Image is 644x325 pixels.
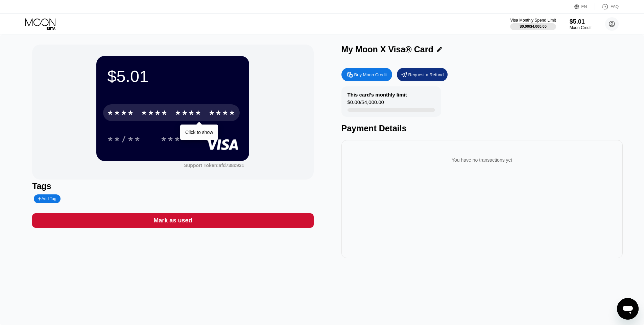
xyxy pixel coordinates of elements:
[153,217,192,224] div: Mark as used
[185,130,213,135] div: Click to show
[347,151,617,169] div: You have no transactions yet
[341,45,433,54] div: My Moon X Visa® Card
[617,298,639,320] iframe: Кнопка запуска окна обмена сообщениями
[574,3,595,10] div: EN
[397,68,448,81] div: Request a Refund
[595,3,619,10] div: FAQ
[570,18,592,30] div: $5.01Moon Credit
[510,18,556,23] div: Visa Monthly Spend Limit
[510,18,556,30] div: Visa Monthly Spend Limit$0.00/$4,000.00
[341,68,392,81] div: Buy Moon Credit
[348,92,407,98] div: This card’s monthly limit
[184,163,244,168] div: Support Token:afd738c931
[611,4,619,9] div: FAQ
[34,194,60,203] div: Add Tag
[38,196,56,201] div: Add Tag
[348,99,384,108] div: $0.00 / $4,000.00
[520,24,547,28] div: $0.00 / $4,000.00
[354,72,387,78] div: Buy Moon Credit
[32,181,313,191] div: Tags
[341,124,623,133] div: Payment Details
[581,4,587,9] div: EN
[570,18,592,25] div: $5.01
[570,25,592,30] div: Moon Credit
[408,72,444,78] div: Request a Refund
[107,67,238,86] div: $5.01
[184,163,244,168] div: Support Token: afd738c931
[32,213,313,228] div: Mark as used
